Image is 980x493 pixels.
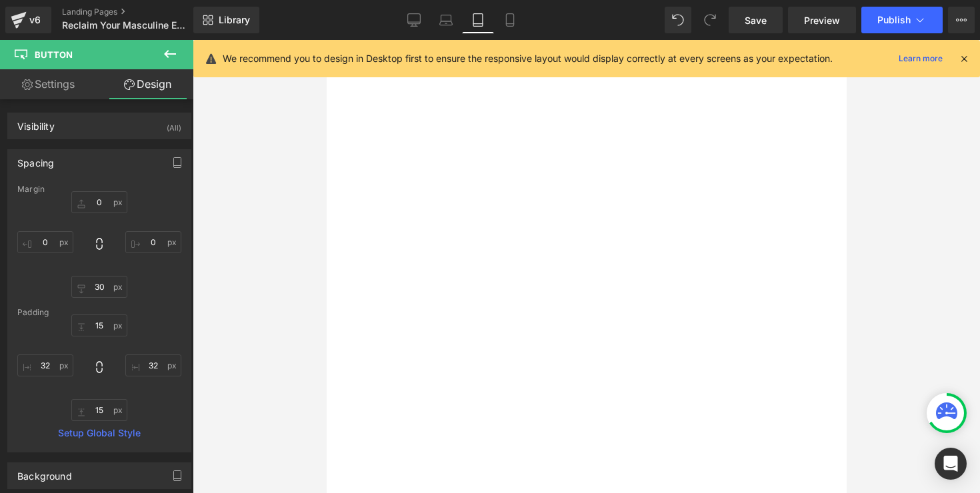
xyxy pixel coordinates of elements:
[17,428,181,438] a: Setup Global Style
[193,7,259,33] a: New Library
[17,308,181,317] div: Padding
[17,150,54,169] div: Spacing
[788,7,856,33] a: Preview
[17,463,72,482] div: Background
[745,13,767,27] span: Save
[17,231,73,253] input: 0
[223,51,833,66] p: We recommend you to design in Desktop first to ensure the responsive layout would display correct...
[398,7,430,33] a: Desktop
[5,7,51,33] a: v6
[697,7,723,33] button: Redo
[893,51,948,67] a: Learn more
[71,399,127,421] input: 0
[804,13,840,27] span: Preview
[71,191,127,213] input: 0
[17,354,73,376] input: 0
[17,185,181,194] div: Margin
[99,69,196,99] a: Design
[71,314,127,336] input: 0
[948,7,975,33] button: More
[62,7,214,17] a: Landing Pages
[125,354,181,376] input: 0
[125,231,181,253] input: 0
[665,7,691,33] button: Undo
[877,15,911,25] span: Publish
[17,113,55,132] div: Visibility
[71,276,127,298] input: 0
[35,49,73,60] span: Button
[430,7,462,33] a: Laptop
[462,7,494,33] a: Tablet
[861,7,943,33] button: Publish
[167,113,181,135] div: (All)
[935,448,967,480] div: Open Intercom Messenger
[219,14,250,26] span: Library
[494,7,526,33] a: Mobile
[27,11,43,29] div: v6
[62,20,189,31] span: Reclaim Your Masculine Edge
